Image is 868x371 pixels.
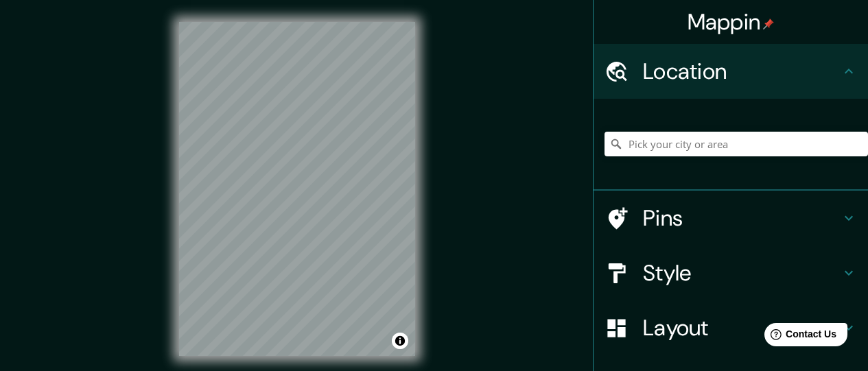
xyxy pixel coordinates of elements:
img: pin-icon.png [763,19,774,29]
div: Layout [594,300,868,355]
h4: Location [643,58,841,85]
button: Toggle attribution [392,333,408,349]
input: Pick your city or area [605,132,868,156]
div: Pins [594,191,868,246]
h4: Style [643,259,841,287]
h4: Mappin [688,8,775,36]
h4: Layout [643,314,841,342]
canvas: Map [179,22,415,356]
h4: Pins [643,204,841,232]
iframe: Help widget launcher [746,318,853,356]
div: Location [594,44,868,99]
div: Style [594,246,868,300]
